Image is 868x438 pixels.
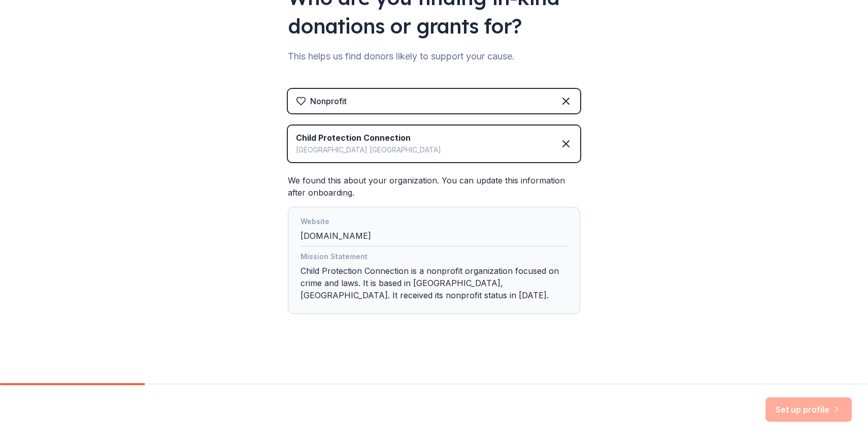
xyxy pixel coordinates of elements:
[301,215,567,230] div: Website
[288,174,580,314] div: We found this about your organization. You can update this information after onboarding.
[296,144,441,156] div: [GEOGRAPHIC_DATA] [GEOGRAPHIC_DATA]
[301,251,567,305] div: Child Protection Connection is a nonprofit organization focused on crime and laws. It is based in...
[301,251,567,265] div: Mission Statement
[288,48,580,65] div: This helps us find donors likely to support your cause.
[310,95,347,107] div: Nonprofit
[301,215,567,246] div: [DOMAIN_NAME]
[296,132,441,144] div: Child Protection Connection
